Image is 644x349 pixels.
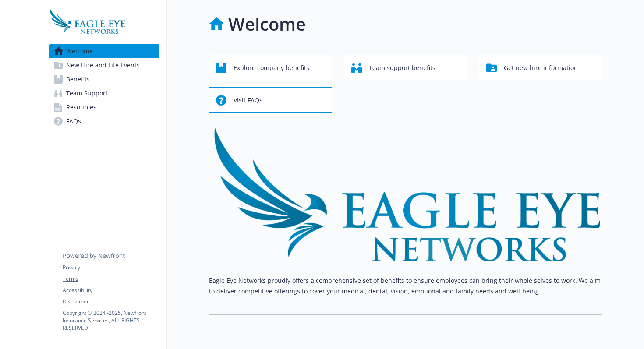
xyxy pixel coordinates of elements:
a: Welcome [49,44,159,58]
a: FAQs [49,114,159,128]
button: Team support benefits [344,55,467,80]
a: Disclaimer [63,298,159,306]
button: Get new hire information [479,55,602,80]
span: Team Support [66,86,108,100]
span: Get new hire information [504,60,578,76]
span: Visit FAQs [234,92,262,109]
a: Privacy [63,264,159,271]
button: Visit FAQs [209,87,332,113]
a: Resources [49,100,159,114]
img: overview page banner [209,127,602,261]
span: Team support benefits [369,60,435,76]
a: Accessibility [63,286,159,294]
h1: Welcome [228,11,306,37]
a: Terms [63,275,159,283]
span: New Hire and Life Events [66,58,140,72]
span: Resources [66,100,96,114]
a: New Hire and Life Events [49,58,159,72]
span: Benefits [66,72,90,86]
span: Explore company benefits [234,60,309,76]
button: Explore company benefits [209,55,332,80]
p: Copyright © 2024 - 2025 , Newfront Insurance Services, ALL RIGHTS RESERVED [63,309,159,331]
span: Welcome [66,44,93,58]
p: Eagle Eye Networks proudly offers a comprehensive set of benefits to ensure employees can bring t... [209,275,602,296]
span: FAQs [66,114,81,128]
a: Benefits [49,72,159,86]
a: Team Support [49,86,159,100]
